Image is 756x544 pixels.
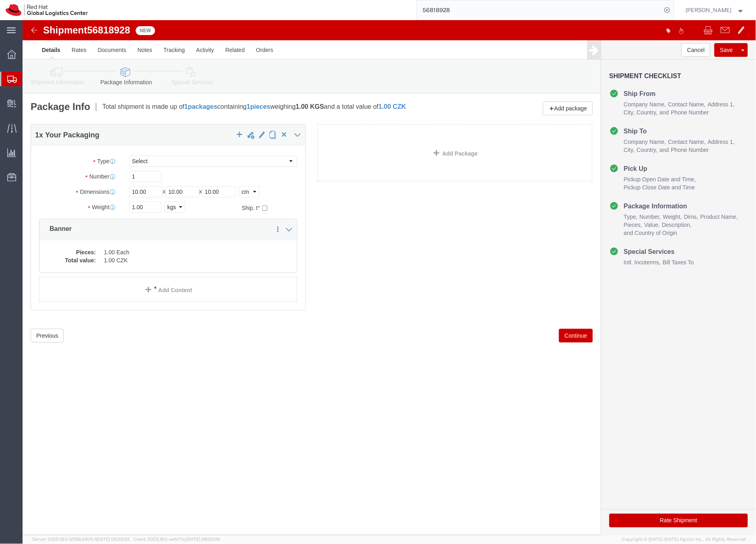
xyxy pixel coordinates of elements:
span: [DATE] 08:00:06 [186,537,220,542]
img: logo [6,4,88,16]
span: Sona Mala [686,6,732,15]
button: [PERSON_NAME] [686,5,745,15]
iframe: FS Legacy Container [23,20,756,536]
span: Server: 2025.19.0-1259b540fc1 [32,537,130,542]
span: [DATE] 08:26:33 [96,537,130,542]
input: Search for shipment number, reference number [417,0,662,20]
span: Client: 2025.19.0-aefe70c [133,537,220,542]
span: Copyright © [DATE]-[DATE] Agistix Inc., All Rights Reserved [622,536,746,543]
